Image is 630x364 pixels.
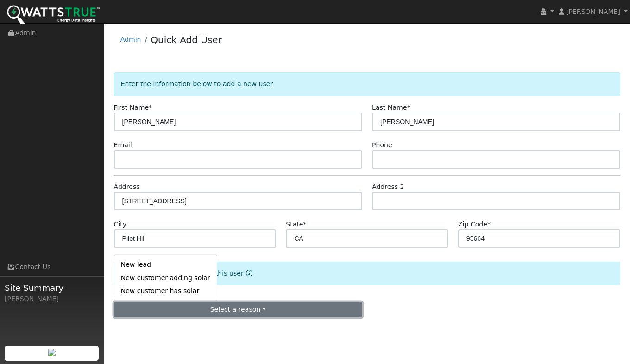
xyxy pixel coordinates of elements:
label: First Name [114,103,152,113]
div: [PERSON_NAME] [5,294,99,304]
div: Enter the information below to add a new user [114,72,621,96]
label: Last Name [372,103,410,113]
button: Select a reason [114,302,362,318]
a: New lead [114,258,217,271]
label: State [286,220,306,229]
span: Required [303,220,306,228]
a: New customer adding solar [114,271,217,284]
div: Select the reason for adding this user [114,262,621,285]
span: Required [149,104,152,111]
span: Site Summary [5,282,99,294]
img: WattsTrue [7,5,100,26]
img: retrieve [48,349,56,356]
label: Phone [372,140,392,150]
a: Admin [120,36,141,43]
label: Email [114,140,132,150]
a: Quick Add User [151,34,222,45]
span: Required [407,104,410,111]
a: Reason for new user [244,270,252,277]
span: Required [487,220,491,228]
a: New customer has solar [114,284,217,297]
span: [PERSON_NAME] [566,8,620,15]
label: Zip Code [458,220,491,229]
label: Address 2 [372,182,404,192]
label: Address [114,182,140,192]
label: City [114,220,127,229]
